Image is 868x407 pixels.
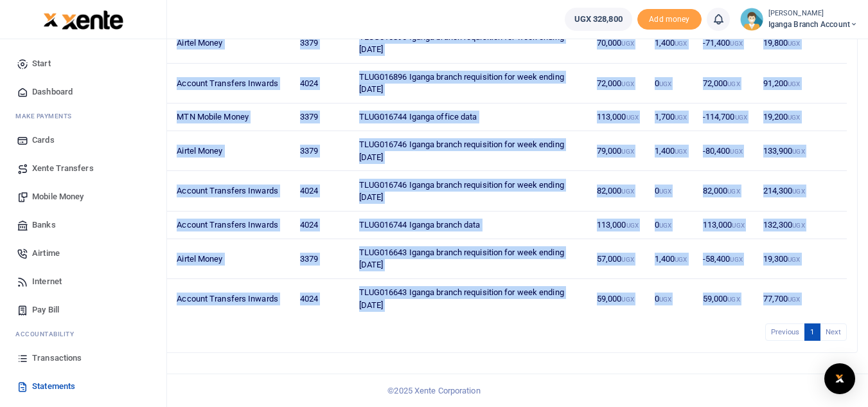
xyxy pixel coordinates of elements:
[32,247,60,260] span: Airtime
[768,19,858,30] span: Iganga Branch Account
[659,222,671,229] small: UGX
[626,222,639,229] small: UGX
[696,23,756,63] td: -71,400
[22,111,72,121] span: ake Payments
[788,114,800,121] small: UGX
[621,296,633,303] small: UGX
[10,267,156,296] a: Internet
[792,148,804,155] small: UGX
[648,64,696,104] td: 0
[62,10,124,30] img: logo-large
[10,50,156,78] a: Start
[621,148,633,155] small: UGX
[351,279,589,318] td: TLUG016643 Iganga branch requisition for week ending [DATE]
[10,344,156,372] a: Transactions
[621,80,633,87] small: UGX
[170,279,292,318] td: Account Transfers Inwards
[170,23,292,63] td: Airtel Money
[730,256,742,263] small: UGX
[351,23,589,63] td: TLUG016896 Iganga branch requisition for week ending [DATE]
[170,239,292,279] td: Airtel Money
[10,78,156,106] a: Dashboard
[170,64,292,104] td: Account Transfers Inwards
[32,352,82,365] span: Transactions
[788,256,800,263] small: UGX
[32,275,62,288] span: Internet
[292,131,351,171] td: 3379
[10,126,156,154] a: Cards
[824,363,855,394] div: Open Intercom Messenger
[10,106,156,126] li: M
[351,171,589,211] td: TLUG016746 Iganga branch requisition for week ending [DATE]
[648,23,696,63] td: 1,400
[648,239,696,279] td: 1,400
[621,40,633,47] small: UGX
[659,188,671,195] small: UGX
[590,64,648,104] td: 72,000
[32,303,59,316] span: Pay Bill
[590,131,648,171] td: 79,000
[621,256,633,263] small: UGX
[696,131,756,171] td: -80,400
[696,64,756,104] td: 72,000
[292,279,351,318] td: 4024
[730,148,742,155] small: UGX
[10,239,156,267] a: Airtime
[292,171,351,211] td: 4024
[60,322,382,342] div: Showing 1 to 9 of 9 entries
[740,8,858,31] a: profile-user [PERSON_NAME] Iganga Branch Account
[10,372,156,401] a: Statements
[675,256,687,263] small: UGX
[590,171,648,211] td: 82,000
[590,212,648,239] td: 113,000
[590,279,648,318] td: 59,000
[32,86,73,98] span: Dashboard
[32,380,75,393] span: Statements
[768,8,858,19] small: [PERSON_NAME]
[32,57,51,70] span: Start
[788,40,800,47] small: UGX
[637,9,702,30] li: Toup your wallet
[10,211,156,239] a: Banks
[351,104,589,131] td: TLUG016744 Iganga office data
[32,134,55,147] span: Cards
[659,296,671,303] small: UGX
[170,212,292,239] td: Account Transfers Inwards
[788,296,800,303] small: UGX
[292,212,351,239] td: 4024
[292,239,351,279] td: 3379
[756,212,847,239] td: 132,300
[675,148,687,155] small: UGX
[25,329,74,339] span: countability
[675,40,687,47] small: UGX
[170,131,292,171] td: Airtel Money
[292,104,351,131] td: 3379
[675,114,687,121] small: UGX
[351,131,589,171] td: TLUG016746 Iganga branch requisition for week ending [DATE]
[732,222,744,229] small: UGX
[351,239,589,279] td: TLUG016643 Iganga branch requisition for week ending [DATE]
[792,222,804,229] small: UGX
[351,212,589,239] td: TLUG016744 Iganga branch data
[626,114,639,121] small: UGX
[637,9,702,30] span: Add money
[10,154,156,183] a: Xente Transfers
[756,104,847,131] td: 19,200
[170,104,292,131] td: MTN Mobile Money
[727,80,740,87] small: UGX
[740,8,763,31] img: profile-user
[560,8,637,31] li: Wallet ballance
[292,23,351,63] td: 3379
[792,188,804,195] small: UGX
[730,40,742,47] small: UGX
[696,239,756,279] td: -58,400
[756,131,847,171] td: 133,900
[32,190,84,203] span: Mobile Money
[590,239,648,279] td: 57,000
[756,279,847,318] td: 77,700
[637,14,702,23] a: Add money
[574,13,623,26] span: UGX 328,800
[756,239,847,279] td: 19,300
[735,114,747,121] small: UGX
[696,279,756,318] td: 59,000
